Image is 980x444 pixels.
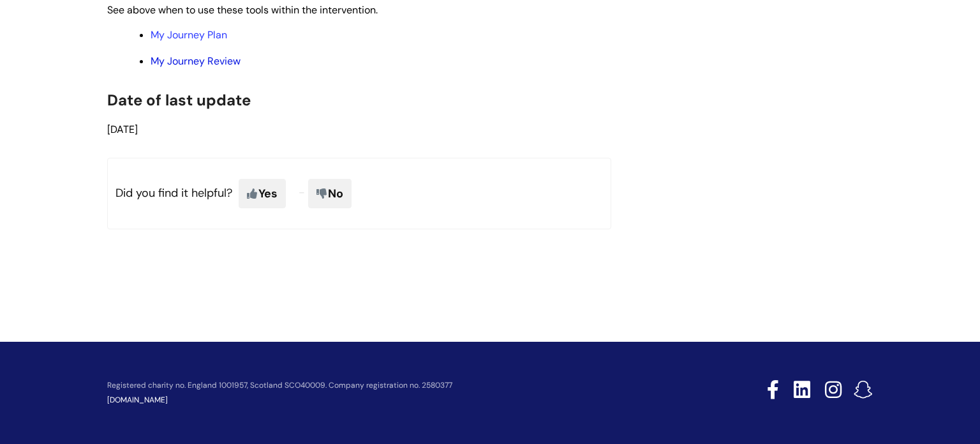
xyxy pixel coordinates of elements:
[107,381,676,390] p: Registered charity no. England 1001957, Scotland SCO40009. Company registration no. 2580377
[107,395,168,405] a: [DOMAIN_NAME]
[308,179,352,208] span: No
[107,3,378,17] span: See above when to use these tools within the intervention.
[151,54,241,68] a: My Journey Review
[107,158,611,229] p: Did you find it helpful?
[107,123,138,136] span: [DATE]
[107,90,251,110] span: Date of last update
[239,179,286,208] span: Yes
[151,28,227,42] a: My Journey Plan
